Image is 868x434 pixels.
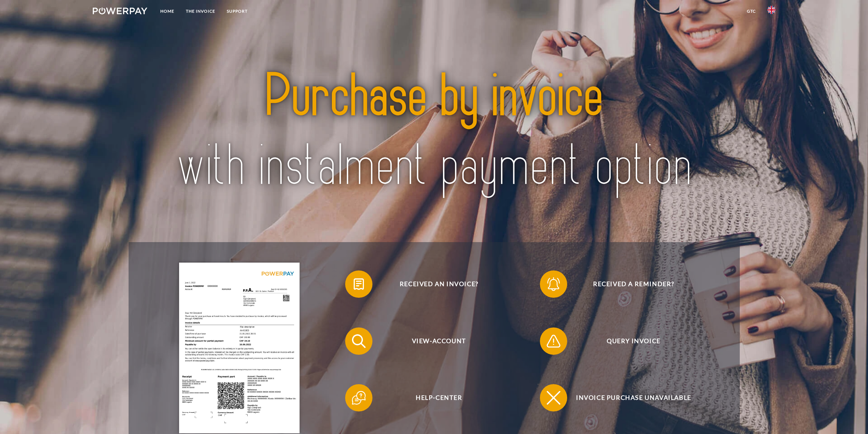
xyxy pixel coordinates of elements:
img: qb_close.svg [545,389,562,406]
img: qb_warning.svg [545,333,562,350]
button: Received a reminder? [540,270,717,298]
a: GTC [741,5,762,17]
a: Support [221,5,253,17]
button: View-Account [345,327,523,355]
img: qb_help.svg [350,389,367,406]
a: THE INVOICE [180,5,221,17]
span: Received an invoice? [355,270,523,298]
img: single_invoice_powerpay_en.jpg [179,263,299,433]
span: View-Account [355,327,523,355]
button: Query Invoice [540,327,717,355]
img: title-powerpay_en.svg [164,43,704,220]
button: Help-Center [345,384,523,411]
img: qb_bell.svg [545,276,562,293]
img: en [767,6,776,14]
button: Received an invoice? [345,270,523,298]
img: qb_search.svg [350,333,367,350]
button: Invoice purchase unavailable [540,384,717,411]
span: Help-Center [355,384,523,411]
img: qb_bill.svg [350,276,367,293]
a: Home [155,5,180,17]
span: Query Invoice [550,327,717,355]
img: logo-powerpay-white.svg [93,8,148,14]
span: Received a reminder? [550,270,717,298]
span: Invoice purchase unavailable [550,384,717,411]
